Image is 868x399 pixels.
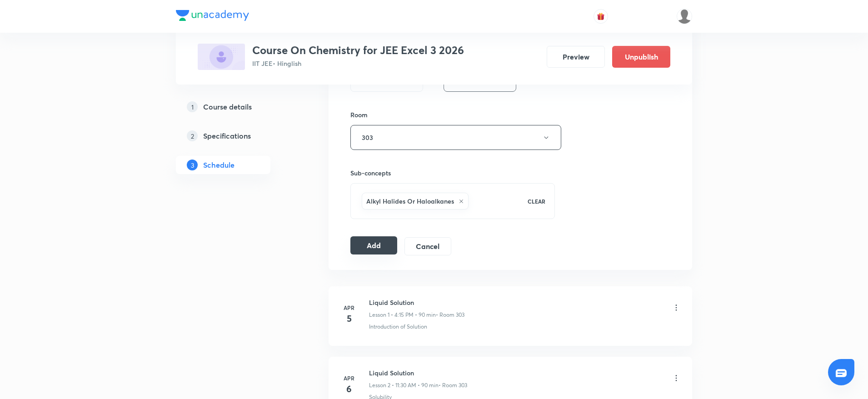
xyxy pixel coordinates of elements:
[369,311,436,319] p: Lesson 1 • 4:15 PM • 90 min
[439,381,467,389] p: • Room 303
[350,110,368,120] h6: Room
[176,10,249,23] a: Company Logo
[369,298,464,307] h6: Liquid Solution
[369,368,467,378] h6: Liquid Solution
[187,160,198,170] p: 3
[547,46,605,68] button: Preview
[612,46,670,68] button: Unpublish
[677,9,692,24] img: Ankit Porwal
[369,381,439,389] p: Lesson 2 • 11:30 AM • 90 min
[203,130,251,141] h5: Specifications
[187,130,198,141] p: 2
[350,236,397,254] button: Add
[203,160,234,170] h5: Schedule
[252,59,464,68] p: IIT JEE • Hinglish
[436,311,464,319] p: • Room 303
[350,125,561,150] button: 303
[198,44,245,70] img: 08A68037-EAE1-46F7-A5FA-99F5A3591301_plus.png
[340,312,358,325] h4: 5
[340,382,358,396] h4: 6
[252,44,464,57] h3: Course On Chemistry for JEE Excel 3 2026
[350,168,555,178] h6: Sub-concepts
[594,9,608,24] button: avatar
[176,98,299,116] a: 1Course details
[176,127,299,145] a: 2Specifications
[366,196,454,206] h6: Alkyl Halides Or Haloalkanes
[187,101,198,112] p: 1
[340,304,358,312] h6: Apr
[203,101,252,112] h5: Course details
[340,374,358,382] h6: Apr
[369,323,427,331] p: Introduction of Solution
[176,10,249,21] img: Company Logo
[404,237,451,255] button: Cancel
[528,197,545,205] p: CLEAR
[597,12,605,20] img: avatar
